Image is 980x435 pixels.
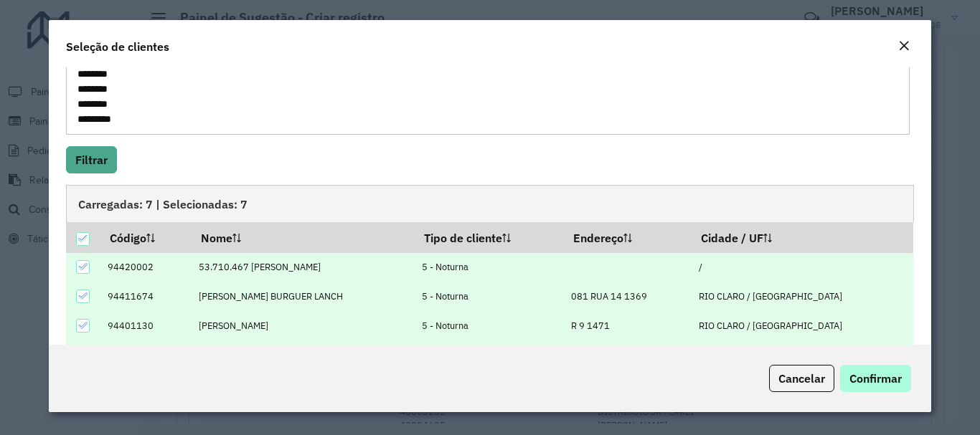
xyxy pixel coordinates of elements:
[849,371,902,386] span: Confirmar
[191,222,414,252] th: Nome
[66,38,169,55] h4: Seleção de clientes
[563,340,691,370] td: AV 13 994
[191,282,414,311] td: [PERSON_NAME] BURGUER LANCH
[66,146,117,173] button: Filtrar
[191,253,414,282] td: 53.710.467 [PERSON_NAME]
[563,282,691,311] td: 081 RUA 14 1369
[191,340,414,370] td: [PERSON_NAME] 3
[691,222,913,252] th: Cidade / UF
[100,340,192,370] td: 94408717
[100,222,192,252] th: Código
[691,311,913,340] td: RIO CLARO / [GEOGRAPHIC_DATA]
[415,282,564,311] td: 5 - Noturna
[191,311,414,340] td: [PERSON_NAME]
[66,185,913,222] div: Carregadas: 7 | Selecionadas: 7
[415,340,564,370] td: 5 - Noturna
[691,282,913,311] td: RIO CLARO / [GEOGRAPHIC_DATA]
[840,365,911,392] button: Confirmar
[100,311,192,340] td: 94401130
[691,253,913,282] td: /
[415,222,564,252] th: Tipo de cliente
[691,340,913,370] td: RIO CLARO / [GEOGRAPHIC_DATA]
[563,222,691,252] th: Endereço
[898,40,910,52] em: Fechar
[415,311,564,340] td: 5 - Noturna
[769,365,834,392] button: Cancelar
[100,253,192,282] td: 94420002
[415,253,564,282] td: 5 - Noturna
[778,371,825,386] span: Cancelar
[563,311,691,340] td: R 9 1471
[894,37,914,56] button: Close
[100,282,192,311] td: 94411674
